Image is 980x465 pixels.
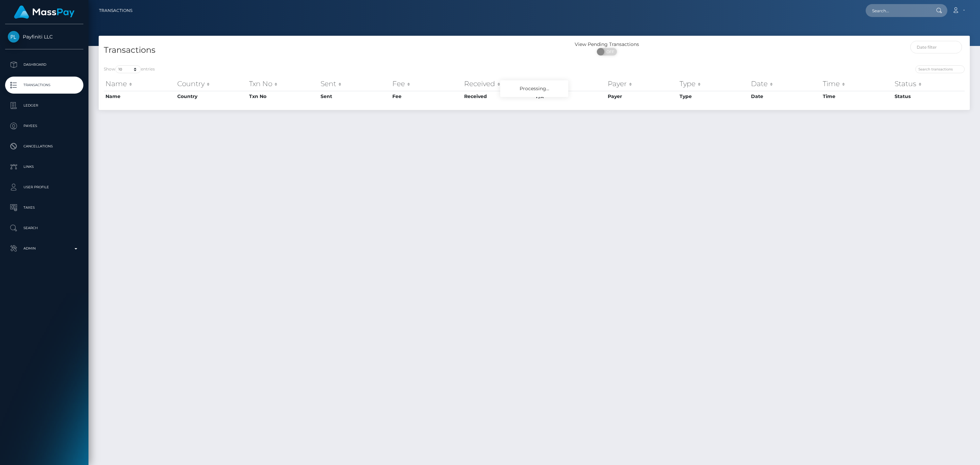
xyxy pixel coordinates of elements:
[462,91,534,102] th: Received
[5,158,83,175] a: Links
[821,91,893,102] th: Time
[678,77,750,91] th: Type
[749,91,821,102] th: Date
[821,77,893,91] th: Time
[104,77,176,91] th: Name
[104,65,155,73] label: Show entries
[915,65,965,73] input: Search transactions
[8,182,81,192] p: User Profile
[391,77,462,91] th: Fee
[5,220,83,237] a: Search
[5,240,83,257] a: Admin
[8,203,81,213] p: Taxes
[749,77,821,91] th: Date
[247,91,319,102] th: Txn No
[8,223,81,233] p: Search
[534,41,680,48] div: View Pending Transactions
[104,91,176,102] th: Name
[319,77,391,91] th: Sent
[5,117,83,134] a: Payees
[910,41,962,53] input: Date filter
[176,91,247,102] th: Country
[8,60,81,70] p: Dashboard
[176,77,247,91] th: Country
[104,44,529,56] h4: Transactions
[5,179,83,196] a: User Profile
[8,31,19,43] img: Payfiniti LLC
[5,34,83,40] span: Payfiniti LLC
[5,199,83,216] a: Taxes
[866,4,930,17] input: Search...
[601,48,618,55] span: OFF
[8,80,81,90] p: Transactions
[500,80,568,97] div: Processing...
[8,121,81,131] p: Payees
[893,91,965,102] th: Status
[462,77,534,91] th: Received
[319,91,391,102] th: Sent
[391,91,462,102] th: Fee
[5,77,83,94] a: Transactions
[5,56,83,73] a: Dashboard
[893,77,965,91] th: Status
[8,162,81,172] p: Links
[5,138,83,155] a: Cancellations
[606,91,678,102] th: Payer
[5,97,83,114] a: Ledger
[606,77,678,91] th: Payer
[8,141,81,151] p: Cancellations
[115,65,141,73] select: Showentries
[247,77,319,91] th: Txn No
[14,5,75,19] img: MassPay Logo
[8,243,81,254] p: Admin
[534,91,606,102] th: F/X
[678,91,750,102] th: Type
[534,77,606,91] th: F/X
[8,100,81,111] p: Ledger
[99,3,132,18] a: Transactions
